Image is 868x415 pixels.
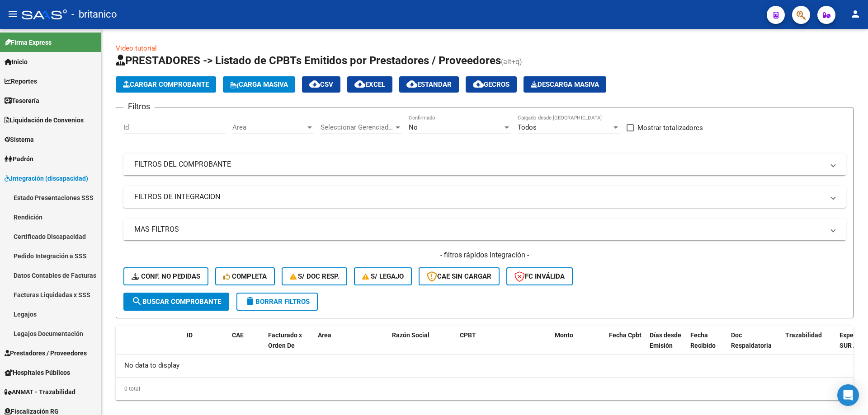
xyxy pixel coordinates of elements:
[232,331,244,339] span: CAE
[318,331,331,339] span: Area
[427,272,491,280] span: CAE SIN CARGAR
[268,331,302,349] span: Facturado x Orden De
[406,80,452,89] span: Estandar
[354,79,365,89] mat-icon: cloud_download
[5,154,33,164] span: Padrón
[123,293,229,311] button: Buscar Comprobante
[302,76,340,93] button: CSV
[650,331,681,349] span: Días desde Emisión
[123,186,846,208] mat-expansion-panel-header: FILTROS DE INTEGRACION
[687,326,727,365] datatable-header-cell: Fecha Recibido
[132,272,200,280] span: Conf. no pedidas
[473,80,509,89] span: Gecros
[309,80,333,89] span: CSV
[215,267,275,285] button: Completa
[782,326,836,365] datatable-header-cell: Trazabilidad
[531,80,599,89] span: Descarga Masiva
[5,96,39,106] span: Tesorería
[605,326,646,365] datatable-header-cell: Fecha Cpbt
[123,267,208,285] button: Conf. no pedidas
[460,331,476,339] span: CPBT
[785,331,822,339] span: Trazabilidad
[7,9,18,19] mat-icon: menu
[123,154,846,175] mat-expansion-panel-header: FILTROS DEL COMPROBANTE
[392,331,429,339] span: Razón Social
[132,296,142,307] mat-icon: search
[354,80,385,89] span: EXCEL
[228,326,264,365] datatable-header-cell: CAE
[309,79,320,89] mat-icon: cloud_download
[850,9,861,19] mat-icon: person
[116,378,854,400] div: 0 total
[406,79,417,89] mat-icon: cloud_download
[501,57,522,66] span: (alt+q)
[5,135,34,145] span: Sistema
[354,267,412,285] button: S/ legajo
[609,331,642,339] span: Fecha Cpbt
[5,115,84,125] span: Liquidación de Convenios
[5,173,88,183] span: Integración (discapacidad)
[388,326,456,365] datatable-header-cell: Razón Social
[123,100,155,113] h3: Filtros
[5,387,75,397] span: ANMAT - Trazabilidad
[837,384,859,406] div: Open Intercom Messenger
[727,326,782,365] datatable-header-cell: Doc Respaldatoria
[232,123,306,131] span: Area
[116,54,501,67] span: PRESTADORES -> Listado de CPBTs Emitidos por Prestadores / Proveedores
[524,76,606,93] app-download-masive: Descarga masiva de comprobantes (adjuntos)
[282,267,348,285] button: S/ Doc Resp.
[123,80,209,89] span: Cargar Comprobante
[134,159,824,169] mat-panel-title: FILTROS DEL COMPROBANTE
[473,79,484,89] mat-icon: cloud_download
[116,76,216,93] button: Cargar Comprobante
[362,272,404,280] span: S/ legajo
[5,368,70,378] span: Hospitales Públicos
[264,326,314,365] datatable-header-cell: Facturado x Orden De
[123,219,846,240] mat-expansion-panel-header: MAS FILTROS
[637,122,703,133] span: Mostrar totalizadores
[506,267,573,285] button: FC Inválida
[187,331,193,339] span: ID
[399,76,459,93] button: Estandar
[245,296,255,307] mat-icon: delete
[321,123,394,131] span: Seleccionar Gerenciador
[731,331,772,349] span: Doc Respaldatoria
[290,272,340,280] span: S/ Doc Resp.
[223,272,267,280] span: Completa
[116,44,157,52] a: Video tutorial
[71,5,117,24] span: - britanico
[5,348,87,358] span: Prestadores / Proveedores
[314,326,375,365] datatable-header-cell: Area
[551,326,605,365] datatable-header-cell: Monto
[183,326,228,365] datatable-header-cell: ID
[132,298,221,306] span: Buscar Comprobante
[134,224,824,234] mat-panel-title: MAS FILTROS
[524,76,606,93] button: Descarga Masiva
[347,76,392,93] button: EXCEL
[518,123,537,131] span: Todos
[5,57,28,67] span: Inicio
[230,80,288,89] span: Carga Masiva
[555,331,573,339] span: Monto
[134,192,824,202] mat-panel-title: FILTROS DE INTEGRACION
[5,76,37,86] span: Reportes
[409,123,418,131] span: No
[236,293,318,311] button: Borrar Filtros
[456,326,551,365] datatable-header-cell: CPBT
[419,267,500,285] button: CAE SIN CARGAR
[646,326,687,365] datatable-header-cell: Días desde Emisión
[223,76,295,93] button: Carga Masiva
[514,272,565,280] span: FC Inválida
[116,354,854,377] div: No data to display
[690,331,716,349] span: Fecha Recibido
[466,76,517,93] button: Gecros
[245,298,310,306] span: Borrar Filtros
[5,37,52,47] span: Firma Express
[123,250,846,260] h4: - filtros rápidos Integración -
